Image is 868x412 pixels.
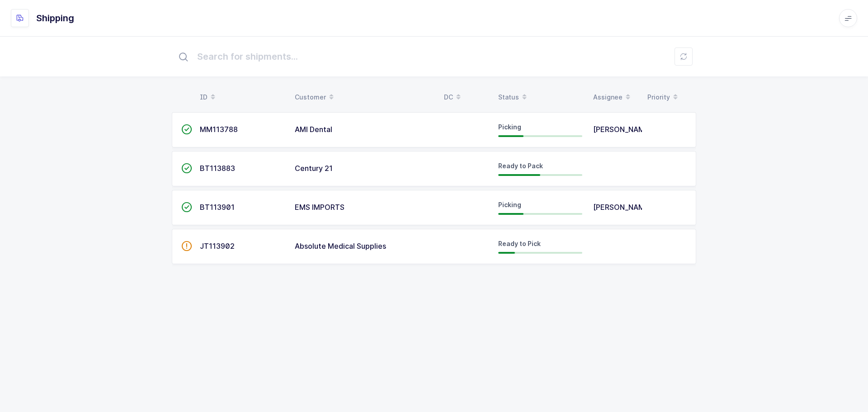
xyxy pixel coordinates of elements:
span: Century 21 [295,164,333,173]
span:  [181,242,192,251]
span: BT113883 [200,164,235,173]
span: [PERSON_NAME] [593,125,652,134]
div: Customer [295,90,433,105]
div: ID [200,90,284,105]
span:  [181,203,192,212]
h1: Shipping [36,11,74,25]
span: JT113902 [200,242,235,251]
span: MM113788 [200,125,238,134]
div: DC [444,90,487,105]
span: Picking [498,201,521,208]
span: EMS IMPORTS [295,203,344,212]
span: BT113901 [200,203,235,212]
input: Search for shipments... [172,42,696,71]
span: AMI Dental [295,125,332,134]
span:  [181,125,192,134]
span:  [181,164,192,173]
div: Priority [647,90,691,105]
div: Assignee [593,90,637,105]
span: Absolute Medical Supplies [295,242,386,251]
span: [PERSON_NAME] [593,203,652,212]
span: Ready to Pack [498,162,543,170]
span: Ready to Pick [498,240,541,247]
div: Status [498,90,582,105]
span: Picking [498,123,521,131]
